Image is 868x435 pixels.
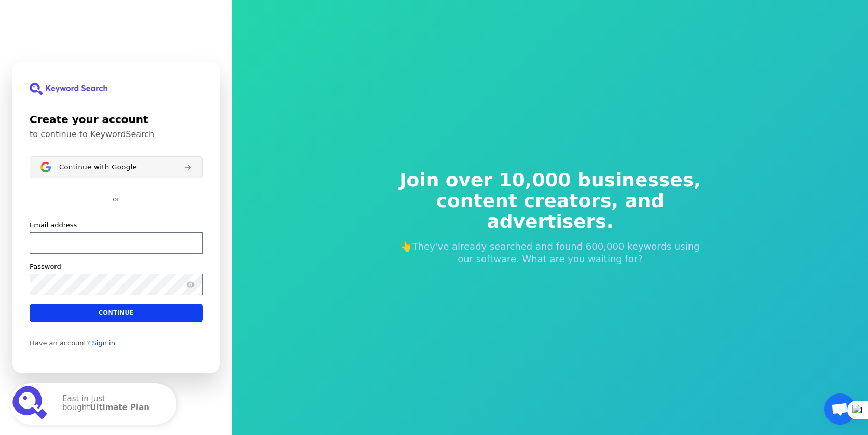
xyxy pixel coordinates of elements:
strong: Ultimate Plan [90,403,149,412]
a: Mở cuộc trò chuyện [824,393,856,425]
img: KeywordSearch [30,83,107,95]
img: Sign in with Google [40,162,51,172]
label: Email address [30,221,77,230]
p: East in just bought [62,395,166,413]
h1: Create your account [30,112,203,127]
span: content creators, and advertisers. [393,191,708,232]
img: Ultimate Plan [12,385,50,423]
a: Sign in [92,339,115,347]
p: to continue to KeywordSearch [30,129,203,140]
span: Join over 10,000 businesses, [393,170,708,191]
button: Sign in with GoogleContinue with Google [30,156,203,178]
label: Password [30,262,61,271]
p: or [113,195,119,204]
span: Continue with Google [59,163,137,171]
button: Show password [184,278,197,291]
p: 👆They've already searched and found 600,000 keywords using our software. What are you waiting for? [393,240,708,265]
button: Continue [30,304,203,322]
span: Have an account? [30,339,90,347]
